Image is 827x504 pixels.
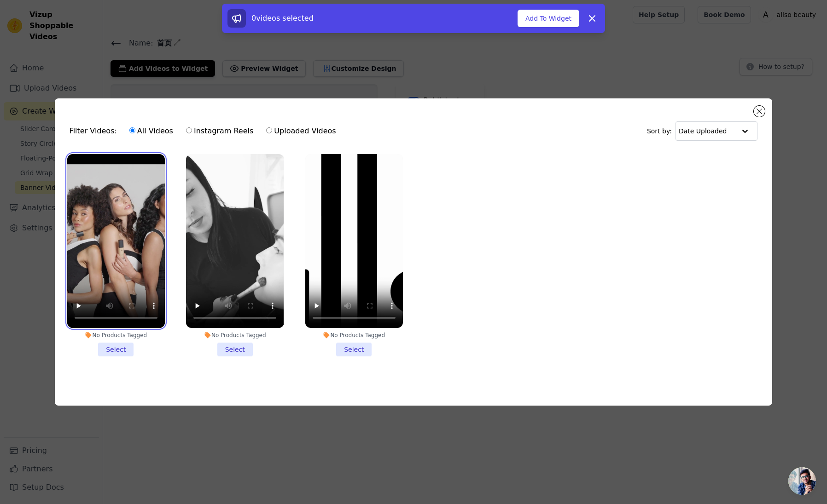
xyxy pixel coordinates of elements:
button: Add To Widget [518,10,579,27]
label: Instagram Reels [186,125,254,137]
span: 0 videos selected [251,14,314,23]
button: Close modal [754,106,765,117]
label: All Videos [129,125,174,137]
a: 开放式聊天 [788,467,816,495]
div: Filter Videos: [70,120,341,142]
div: No Products Tagged [305,332,403,339]
div: No Products Tagged [186,332,284,339]
div: Sort by: [647,121,758,141]
label: Uploaded Videos [266,125,336,137]
div: No Products Tagged [67,332,165,339]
